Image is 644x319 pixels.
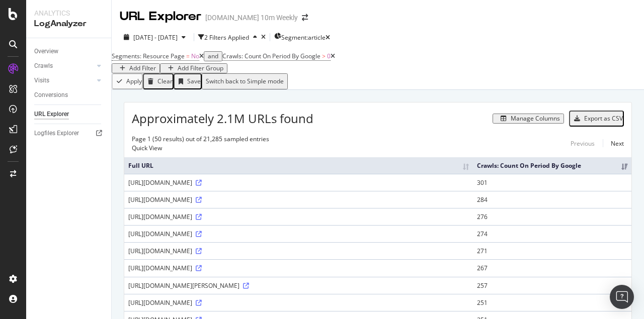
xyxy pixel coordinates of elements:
div: [URL][DOMAIN_NAME] [128,298,469,307]
div: LogAnalyzer [34,18,103,30]
button: [DATE] - [DATE] [120,29,190,45]
span: Approximately 2.1M URLs found [132,110,313,127]
span: No [191,52,199,60]
a: Crawls [34,61,94,71]
div: Analytics [34,8,103,18]
div: Add Filter Group [178,65,223,72]
span: Segments: Resource Page [112,52,185,60]
a: Next [603,136,624,151]
span: Segment: article [281,33,326,42]
a: Conversions [34,90,104,100]
div: Save [187,78,201,85]
div: [URL][DOMAIN_NAME] [128,230,469,238]
button: Switch back to Simple mode [202,73,288,89]
div: Clear [157,78,173,85]
a: Visits [34,75,94,86]
button: Clear [143,73,174,89]
div: Manage Columns [511,115,560,122]
button: Add Filter [112,63,160,73]
div: Crawls [34,61,53,71]
button: Export as CSV [569,111,624,127]
td: 274 [473,225,631,242]
th: Full URL: activate to sort column ascending [124,157,473,174]
div: 2 Filters Applied [204,33,249,42]
th: Crawls: Count On Period By Google: activate to sort column ascending [473,157,631,174]
div: URL Explorer [34,109,69,120]
button: Segment:article [274,29,330,45]
div: [URL][DOMAIN_NAME] [128,212,469,221]
span: > [322,52,326,60]
button: Save [174,73,202,89]
button: Apply [112,73,143,89]
div: arrow-right-arrow-left [302,14,308,21]
div: Visits [34,75,49,86]
div: [URL][DOMAIN_NAME] [128,195,469,204]
td: 284 [473,191,631,208]
div: [URL][DOMAIN_NAME] [128,264,469,272]
div: Conversions [34,90,68,100]
span: Quick View [132,144,162,152]
button: and [204,51,222,61]
div: [URL][DOMAIN_NAME] [128,178,469,187]
td: 251 [473,294,631,311]
span: 0 [327,52,331,60]
div: times [261,34,266,40]
a: URL Explorer [34,109,104,120]
span: Crawls: Count On Period By Google [222,52,320,60]
div: URL Explorer [120,8,201,25]
td: 301 [473,174,631,191]
div: [DOMAIN_NAME] 10m Weekly [205,13,298,23]
div: Logfiles Explorer [34,128,79,139]
button: Manage Columns [493,114,564,124]
div: Add Filter [129,65,156,72]
div: Overview [34,46,58,57]
a: Overview [34,46,104,57]
div: Switch back to Simple mode [206,78,284,85]
span: = [186,52,190,60]
div: neutral label [132,144,162,152]
span: [DATE] - [DATE] [133,33,178,42]
div: [URL][DOMAIN_NAME][PERSON_NAME] [128,281,469,290]
div: and [208,53,218,60]
td: 276 [473,208,631,225]
div: Page 1 (50 results) out of 21,285 sampled entries [132,135,269,143]
div: Open Intercom Messenger [610,285,634,309]
button: 2 Filters Applied [198,29,261,45]
button: Add Filter Group [160,63,227,73]
td: 271 [473,242,631,259]
div: Apply [126,78,142,85]
div: Export as CSV [584,115,623,122]
a: Logfiles Explorer [34,128,104,139]
td: 257 [473,277,631,294]
div: [URL][DOMAIN_NAME] [128,247,469,255]
td: 267 [473,259,631,276]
